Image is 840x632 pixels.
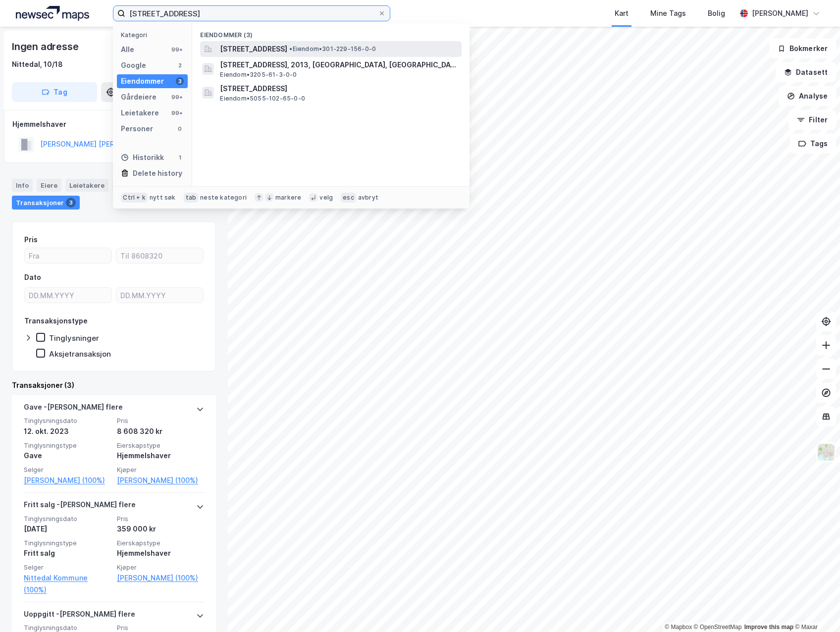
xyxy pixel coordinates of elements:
[24,417,111,425] span: Tinglysningsdato
[24,624,111,632] span: Tinglysningsdato
[16,6,89,21] img: logo.a4113a55bc3d86da70a041830d287a7e.svg
[65,179,108,192] div: Leietakere
[176,154,184,161] div: 1
[25,288,111,303] input: DD.MM.YYYY
[117,425,204,437] div: 8 608 320 kr
[289,45,292,53] span: •
[776,62,836,82] button: Datasett
[117,563,204,572] span: Kjøper
[24,401,123,417] div: Gave - [PERSON_NAME] flere
[24,608,135,624] div: Uoppgitt - [PERSON_NAME] flere
[176,77,184,85] div: 3
[615,7,629,19] div: Kart
[289,45,376,53] span: Eiendom • 301-229-156-0-0
[12,58,63,70] div: Nittedal, 10/18
[66,198,76,208] div: 3
[275,194,301,202] div: markere
[744,624,793,631] a: Improve this map
[117,417,204,425] span: Pris
[24,499,136,515] div: Fritt salg - [PERSON_NAME] flere
[319,194,333,202] div: velg
[817,443,836,462] img: Z
[24,234,38,246] div: Pris
[24,539,111,547] span: Tinglysningstype
[150,194,176,202] div: nytt søk
[341,193,356,203] div: esc
[117,474,204,486] a: [PERSON_NAME] (100%)
[176,61,184,69] div: 2
[12,39,80,54] div: Ingen adresse
[358,194,378,202] div: avbryt
[790,134,836,154] button: Tags
[24,572,111,596] a: Nittedal Kommune (100%)
[117,515,204,523] span: Pris
[176,125,184,133] div: 0
[694,624,742,631] a: OpenStreetMap
[117,523,204,535] div: 359 000 kr
[790,584,840,632] iframe: Chat Widget
[24,563,111,572] span: Selger
[24,450,111,462] div: Gave
[121,123,153,135] div: Personer
[220,59,458,71] span: [STREET_ADDRESS], 2013, [GEOGRAPHIC_DATA], [GEOGRAPHIC_DATA]
[220,71,297,79] span: Eiendom • 3205-61-3-0-0
[12,118,215,130] div: Hjemmelshaver
[12,196,80,210] div: Transaksjoner
[117,572,204,584] a: [PERSON_NAME] (100%)
[24,474,111,486] a: [PERSON_NAME] (100%)
[24,523,111,535] div: [DATE]
[121,31,188,39] div: Kategori
[24,315,88,327] div: Transaksjonstype
[200,194,247,202] div: neste kategori
[116,248,203,263] input: Til 8608320
[192,23,470,41] div: Eiendommer (3)
[170,93,184,101] div: 99+
[112,179,150,192] div: Datasett
[125,6,378,21] input: Søk på adresse, matrikkel, gårdeiere, leietakere eller personer
[24,441,111,450] span: Tinglysningstype
[220,83,458,95] span: [STREET_ADDRESS]
[665,624,692,631] a: Mapbox
[121,107,159,119] div: Leietakere
[708,7,725,19] div: Bolig
[752,7,808,19] div: [PERSON_NAME]
[117,547,204,559] div: Hjemmelshaver
[12,179,33,192] div: Info
[24,466,111,474] span: Selger
[121,91,157,103] div: Gårdeiere
[184,193,199,203] div: tab
[24,425,111,437] div: 12. okt. 2023
[117,441,204,450] span: Eierskapstype
[117,539,204,547] span: Eierskapstype
[779,86,836,106] button: Analyse
[220,43,287,55] span: [STREET_ADDRESS]
[117,466,204,474] span: Kjøper
[121,75,164,87] div: Eiendommer
[170,46,184,53] div: 99+
[121,44,134,55] div: Alle
[24,271,41,283] div: Dato
[220,95,305,103] span: Eiendom • 5055-102-65-0-0
[790,584,840,632] div: Kontrollprogram for chat
[25,248,111,263] input: Fra
[24,547,111,559] div: Fritt salg
[116,288,203,303] input: DD.MM.YYYY
[12,82,97,102] button: Tag
[121,59,146,71] div: Google
[133,167,182,179] div: Delete history
[788,110,836,130] button: Filter
[12,379,216,391] div: Transaksjoner (3)
[170,109,184,117] div: 99+
[117,624,204,632] span: Pris
[24,515,111,523] span: Tinglysningsdato
[650,7,686,19] div: Mine Tags
[49,349,111,359] div: Aksjetransaksjon
[37,179,61,192] div: Eiere
[769,39,836,58] button: Bokmerker
[49,333,99,343] div: Tinglysninger
[117,450,204,462] div: Hjemmelshaver
[121,152,164,163] div: Historikk
[121,193,148,203] div: Ctrl + k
